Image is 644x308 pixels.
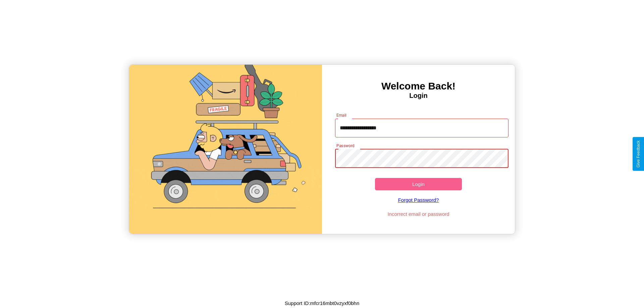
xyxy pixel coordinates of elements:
label: Email [336,112,347,118]
p: Support ID: mfcr16mbt0vzyxf0bhn [285,299,360,308]
h4: Login [322,92,515,100]
label: Password [336,143,354,148]
button: Login [375,178,462,190]
h3: Welcome Back! [322,80,515,92]
p: Incorrect email or password [332,209,505,219]
div: Give Feedback [636,140,641,168]
img: gif [129,65,322,234]
a: Forgot Password? [332,190,505,209]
